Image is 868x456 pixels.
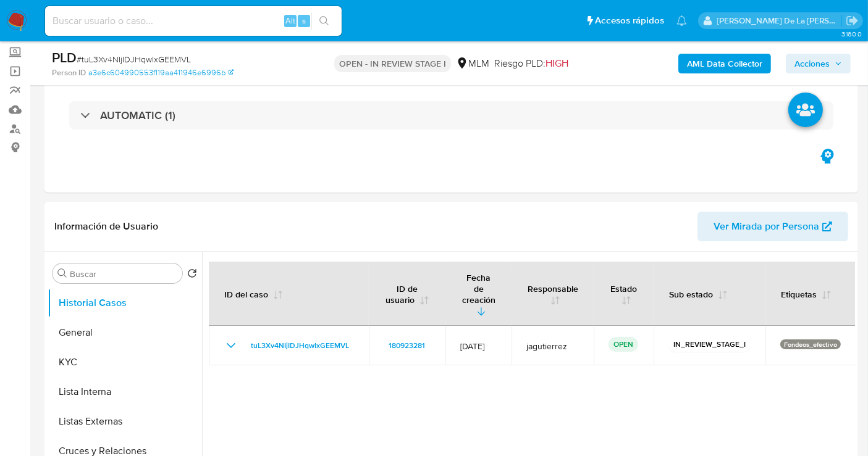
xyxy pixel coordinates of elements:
[187,268,197,282] button: Volver al orden por defecto
[687,54,762,73] b: AML Data Collector
[52,67,86,78] b: Person ID
[285,15,295,27] span: Alt
[595,14,664,27] span: Accesos rápidos
[48,347,202,377] button: KYC
[69,101,833,130] div: AUTOMATIC (1)
[841,29,862,39] span: 3.160.0
[546,56,568,70] span: HIGH
[846,14,859,27] a: Salir
[678,54,771,73] button: AML Data Collector
[48,407,202,436] button: Listas Externas
[88,67,234,78] a: a3e6c604990553f119aa411946e6996b
[52,48,77,67] b: PLD
[57,268,67,278] button: Buscar
[302,15,306,27] span: s
[77,53,191,65] span: # tuL3Xv4NIjIDJHqwIxGEEMVL
[456,57,489,70] div: MLM
[48,288,202,318] button: Historial Casos
[70,268,177,280] input: Buscar
[697,212,848,241] button: Ver Mirada por Persona
[676,15,687,26] a: Notificaciones
[794,54,830,73] span: Acciones
[714,212,819,241] span: Ver Mirada por Persona
[311,12,337,30] button: search-icon
[48,318,202,347] button: General
[717,15,842,27] p: javier.gutierrez@mercadolibre.com.mx
[100,109,175,122] h3: AUTOMATIC (1)
[45,13,342,29] input: Buscar usuario o caso...
[54,220,158,233] h1: Información de Usuario
[334,55,451,72] p: OPEN - IN REVIEW STAGE I
[48,377,202,407] button: Lista Interna
[494,57,568,70] span: Riesgo PLD:
[786,54,851,73] button: Acciones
